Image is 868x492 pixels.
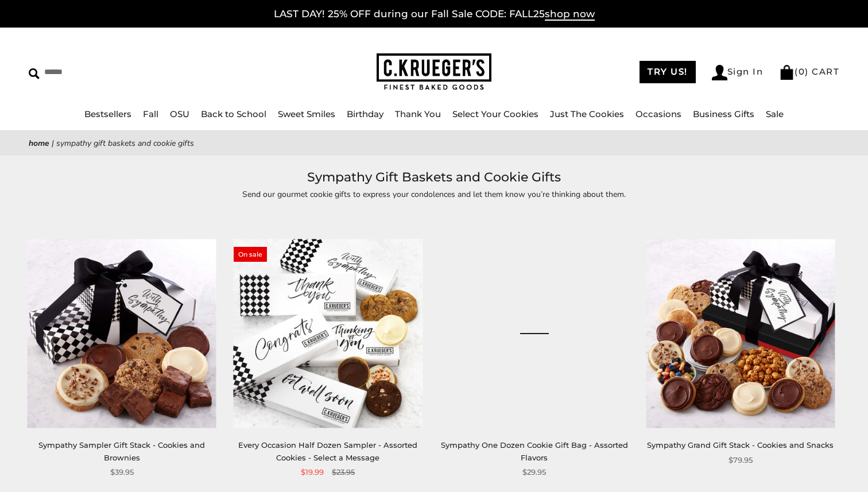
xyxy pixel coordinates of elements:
a: Birthday [347,109,383,119]
a: TRY US! [640,61,696,83]
img: Every Occasion Half Dozen Sampler - Assorted Cookies - Select a Message [234,239,423,428]
a: OSU [170,109,189,119]
a: Back to School [201,109,266,119]
a: Fall [143,109,158,119]
a: Sympathy One Dozen Cookie Gift Bag - Assorted Flavors [440,239,629,428]
a: LAST DAY! 25% OFF during our Fall Sale CODE: FALL25shop now [274,8,595,21]
a: Sympathy Grand Gift Stack - Cookies and Snacks [647,440,834,450]
span: $23.95 [332,466,355,478]
span: $79.95 [728,454,753,466]
img: Sympathy Grand Gift Stack - Cookies and Snacks [646,239,835,428]
a: Sympathy One Dozen Cookie Gift Bag - Assorted Flavors [441,440,628,462]
span: $39.95 [110,466,134,478]
a: Sale [766,109,784,119]
a: Business Gifts [693,109,754,119]
a: Sympathy Sampler Gift Stack - Cookies and Brownies [38,440,205,462]
a: Select Your Cookies [452,109,538,119]
a: Just The Cookies [550,109,624,119]
span: 0 [799,66,805,77]
a: Occasions [635,109,681,119]
span: Sympathy Gift Baskets and Cookie Gifts [56,138,194,149]
a: Every Occasion Half Dozen Sampler - Assorted Cookies - Select a Message [238,440,417,462]
a: Home [29,138,49,149]
h1: Sympathy Gift Baskets and Cookie Gifts [46,167,822,188]
nav: breadcrumbs [29,137,839,150]
img: Bag [779,65,795,80]
span: shop now [545,8,595,21]
a: Sweet Smiles [278,109,335,119]
img: Account [712,65,727,80]
span: $19.99 [301,466,324,478]
p: Send our gourmet cookie gifts to express your condolences and let them know you’re thinking about... [170,188,698,201]
img: Sympathy Sampler Gift Stack - Cookies and Brownies [28,239,216,428]
img: C.KRUEGER'S [377,53,491,91]
img: Search [29,68,40,79]
span: $29.95 [522,466,546,478]
a: Bestsellers [84,109,131,119]
span: | [52,138,54,149]
a: Sign In [712,65,764,80]
span: On sale [234,247,267,262]
a: Thank You [395,109,441,119]
input: Search [29,63,221,81]
a: (0) CART [779,66,839,77]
